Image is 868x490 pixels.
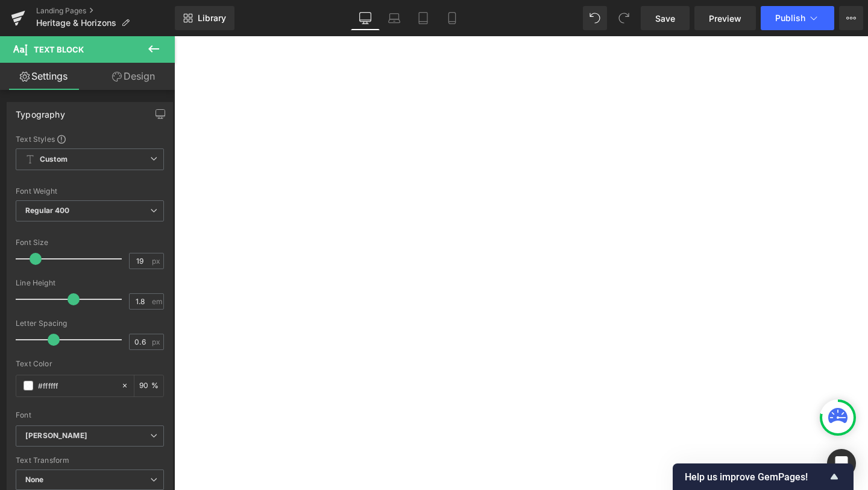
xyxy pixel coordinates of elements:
button: Undo [583,6,607,30]
div: Text Transform [16,456,164,465]
div: Line Height [16,279,164,287]
div: Font Size [16,238,164,247]
span: px [152,338,162,346]
div: Typography [16,103,65,119]
b: Custom [40,154,68,165]
button: Redo [612,6,636,30]
a: Preview [694,6,756,30]
span: Preview [709,12,741,25]
span: Library [198,13,226,24]
span: Save [655,12,675,25]
div: Font Weight [16,187,164,196]
div: % [134,375,163,396]
b: Regular 400 [25,206,70,215]
i: [PERSON_NAME] [25,431,87,441]
div: Open Intercom Messenger [827,449,856,478]
input: Color [38,379,115,392]
span: Heritage & Horizons [36,18,116,28]
a: Mobile [438,6,467,30]
span: em [152,297,162,305]
b: None [25,475,44,484]
a: Design [90,63,177,90]
a: Laptop [380,6,409,30]
a: Tablet [409,6,438,30]
span: Text Block [34,45,84,54]
div: Text Styles [16,134,164,144]
div: Text Color [16,360,164,368]
span: Help us improve GemPages! [685,471,827,483]
button: Publish [761,6,834,30]
a: Desktop [351,6,380,30]
div: Font [16,411,164,419]
span: Publish [775,13,805,23]
a: Landing Pages [36,6,175,16]
button: More [839,6,863,30]
a: New Library [175,6,234,30]
button: Show survey - Help us improve GemPages! [685,469,841,484]
div: Letter Spacing [16,319,164,328]
span: px [152,257,162,265]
